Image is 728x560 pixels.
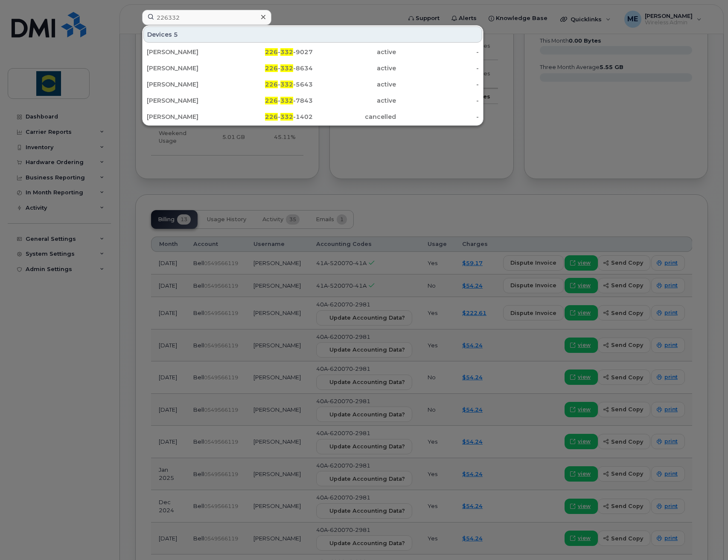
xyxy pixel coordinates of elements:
span: 226 [265,113,278,121]
div: - -5643 [230,80,313,89]
span: 332 [280,97,293,104]
span: 332 [280,81,293,88]
span: 332 [280,48,293,56]
div: cancelled [313,113,396,121]
div: [PERSON_NAME] [147,80,230,89]
span: 5 [174,30,178,39]
div: [PERSON_NAME] [147,113,230,121]
a: [PERSON_NAME]226-332-1402cancelled- [143,109,482,124]
div: - [396,113,479,121]
div: - -8634 [230,64,313,72]
span: 332 [280,64,293,72]
span: 226 [265,64,278,72]
div: active [313,48,396,56]
span: 226 [265,48,278,56]
input: Find something... [142,10,271,25]
div: - [396,48,479,56]
div: Devices [143,26,482,43]
span: 332 [280,113,293,121]
div: [PERSON_NAME] [147,96,230,105]
a: [PERSON_NAME]226-332-9027active- [143,44,482,60]
a: [PERSON_NAME]226-332-8634active- [143,61,482,76]
div: - [396,96,479,105]
div: [PERSON_NAME] [147,64,230,72]
a: [PERSON_NAME]226-332-7843active- [143,93,482,108]
div: active [313,64,396,72]
div: - [396,64,479,72]
span: 226 [265,81,278,88]
div: active [313,80,396,89]
span: 226 [265,97,278,104]
div: - -9027 [230,48,313,56]
div: [PERSON_NAME] [147,48,230,56]
div: active [313,96,396,105]
a: [PERSON_NAME]226-332-5643active- [143,77,482,92]
div: - -1402 [230,113,313,121]
div: - -7843 [230,96,313,105]
div: - [396,80,479,89]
